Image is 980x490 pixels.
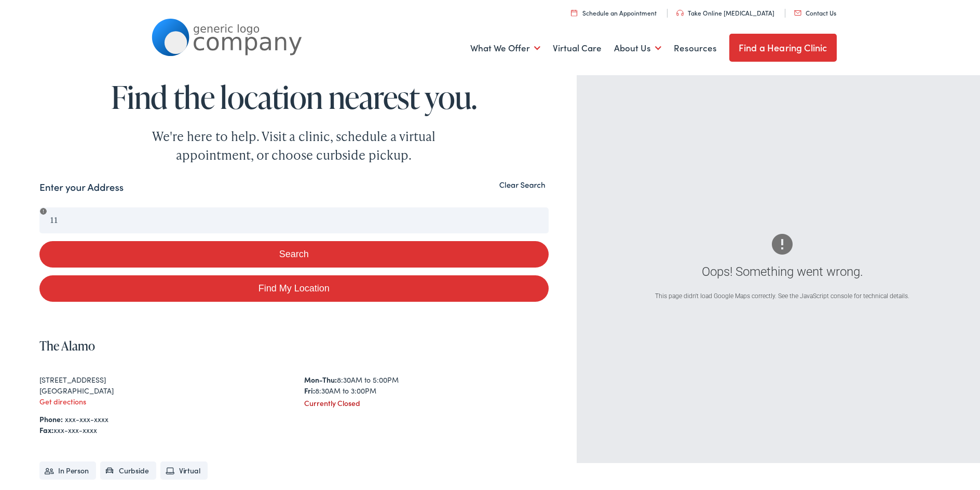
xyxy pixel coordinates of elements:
[676,6,774,15] a: Take Online [MEDICAL_DATA]
[39,78,548,112] h1: Find the location nearest you.
[128,125,460,162] div: We're here to help. Visit a clinic, schedule a virtual appointment, or choose curbside pickup.
[674,27,717,65] a: Resources
[39,423,53,433] strong: Fax:
[304,372,549,394] div: 8:30AM to 5:00PM 8:30AM to 3:00PM
[496,178,549,188] button: Clear Search
[571,6,657,15] a: Schedule an Appointment
[39,239,548,265] button: Search
[65,412,108,422] a: xxx-xxx-xxxx
[304,396,549,407] div: Currently Closed
[39,273,548,300] a: Find My Location
[39,423,548,433] div: xxx-xxx-xxxx
[39,178,124,193] label: Enter your Address
[553,27,602,65] a: Virtual Care
[571,7,577,14] img: utility icon
[470,27,540,65] a: What We Offer
[621,289,944,299] div: This page didn't load Google Maps correctly. See the JavaScript console for technical details.
[39,394,86,404] a: Get directions
[39,412,63,422] strong: Phone:
[160,459,208,478] li: Virtual
[304,372,337,383] strong: Mon-Thu:
[794,6,836,15] a: Contact Us
[621,260,944,279] div: Oops! Something went wrong.
[39,383,284,394] div: [GEOGRAPHIC_DATA]
[794,8,801,13] img: utility icon
[729,32,837,60] a: Find a Hearing Clinic
[614,27,661,65] a: About Us
[100,459,156,478] li: Curbside
[39,205,548,231] input: Enter your address or zip code
[676,8,684,14] img: utility icon
[39,459,96,478] li: In Person
[39,335,95,352] a: The Alamo
[39,372,284,383] div: [STREET_ADDRESS]
[304,383,315,394] strong: Fri:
